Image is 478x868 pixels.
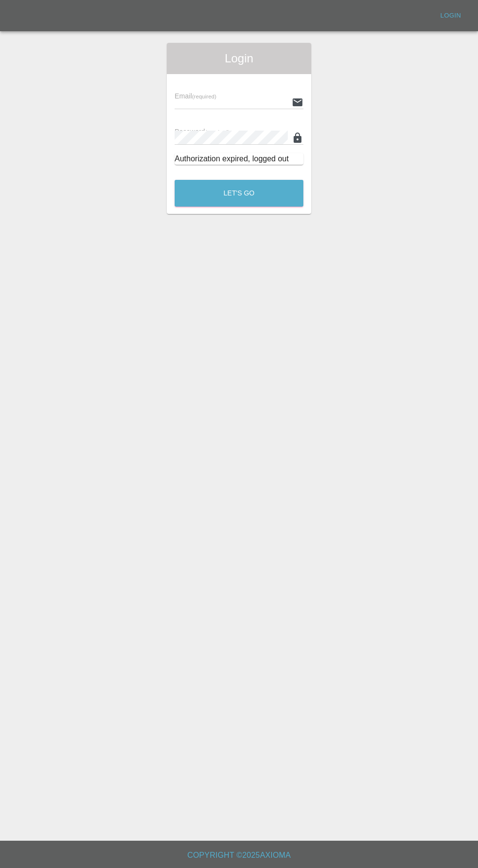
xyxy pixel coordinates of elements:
span: Password [175,128,229,135]
span: Login [175,51,303,66]
small: (required) [205,129,230,135]
h6: Copyright © 2025 Axioma [8,849,470,862]
a: Login [435,8,466,23]
button: Let's Go [175,180,303,207]
small: (required) [192,94,217,99]
span: Email [175,92,216,100]
div: Authorization expired, logged out [175,153,303,165]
